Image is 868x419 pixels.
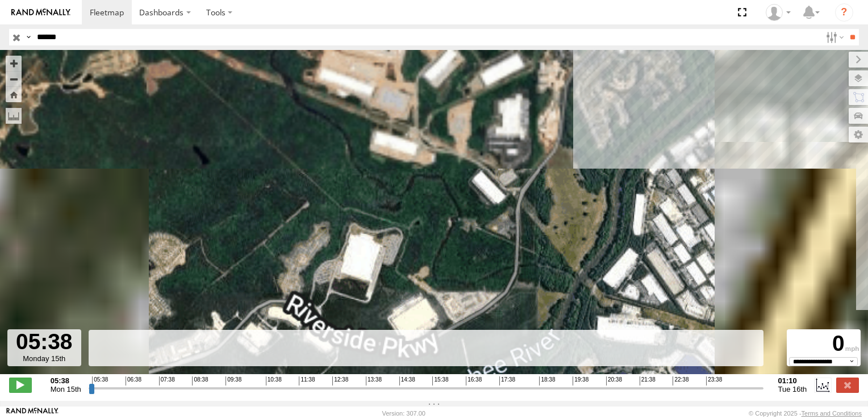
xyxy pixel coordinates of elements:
span: 19:38 [573,376,589,386]
a: Terms and Conditions [802,410,862,417]
span: 10:38 [266,376,282,386]
i: ? [835,3,853,22]
button: Zoom out [6,71,22,87]
div: © Copyright 2025 - [749,410,862,417]
span: 20:38 [606,376,622,386]
label: Measure [6,108,22,124]
span: 23:38 [706,376,722,386]
button: Zoom Home [6,87,22,102]
label: Close [836,378,859,392]
div: Clarence Lewis [762,4,795,21]
span: 14:38 [399,376,415,386]
span: 06:38 [126,376,141,386]
span: Mon 15th Sep 2025 [51,385,81,393]
span: 17:38 [499,376,515,386]
img: rand-logo.svg [11,9,70,16]
span: 15:38 [432,376,448,386]
label: Search Query [24,29,33,45]
span: 11:38 [299,376,315,386]
label: Map Settings [849,127,868,143]
span: 12:38 [332,376,348,386]
div: 0 [788,331,859,357]
span: 05:38 [92,376,108,386]
span: 18:38 [539,376,555,386]
span: 13:38 [366,376,382,386]
span: 21:38 [640,376,656,386]
span: 09:38 [226,376,241,386]
span: 08:38 [192,376,208,386]
span: 16:38 [466,376,482,386]
strong: 01:10 [778,376,807,385]
span: 22:38 [673,376,688,386]
div: Version: 307.00 [382,410,425,417]
label: Play/Stop [9,378,32,392]
a: Visit our Website [6,408,59,419]
span: Tue 16th Sep 2025 [778,385,807,393]
strong: 05:38 [51,376,81,385]
button: Zoom in [6,56,22,71]
span: 07:38 [159,376,175,386]
label: Search Filter Options [821,29,846,45]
